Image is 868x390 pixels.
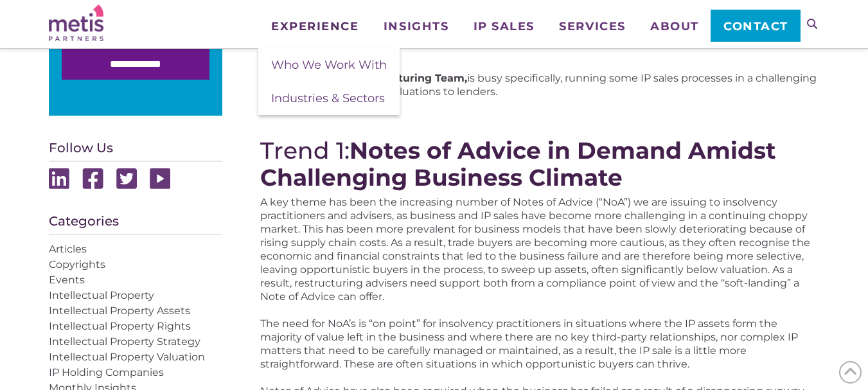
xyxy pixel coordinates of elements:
a: Intellectual Property Rights [49,320,191,332]
span: About [650,21,699,32]
p: Our is busy specifically, running some IP sales processes in a challenging market and providing I... [260,71,819,98]
img: Facebook [82,168,103,189]
img: Linkedin [49,168,69,189]
h2: Trend 1: [260,137,819,191]
span: IP Sales [474,21,535,32]
a: Intellectual Property Assets [49,305,190,317]
a: Who We Work With [258,48,400,82]
a: Intellectual Property Strategy [49,335,200,348]
strong: Notes of Advice in Demand Amidst Challenging Business Climate [260,136,776,191]
span: Contact [723,21,788,32]
a: Intellectual Property Valuation [49,351,205,363]
h4: Categories [49,215,222,235]
img: Metis Partners [49,4,103,41]
a: IP Holding Companies [49,366,164,378]
span: Back to Top [839,361,862,384]
a: Industries & Sectors [258,82,400,115]
img: Twitter [116,168,137,189]
a: Copyrights [49,258,105,270]
a: Events [49,274,85,286]
span: Who We Work With [271,58,387,72]
a: Articles [49,243,87,255]
span: Industries & Sectors [271,91,385,105]
h4: Follow Us [49,141,222,162]
span: Insights [384,21,448,32]
a: Intellectual Property [49,289,154,301]
span: Experience [271,21,359,32]
a: Contact [711,10,800,42]
span: Services [559,21,625,32]
img: Youtube [150,168,170,189]
p: The need for NoA’s is “on point” for insolvency practitioners in situations where the IP assets f... [260,317,819,371]
p: A key theme has been the increasing number of Notes of Advice (“NoA”) we are issuing to insolvenc... [260,195,819,303]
